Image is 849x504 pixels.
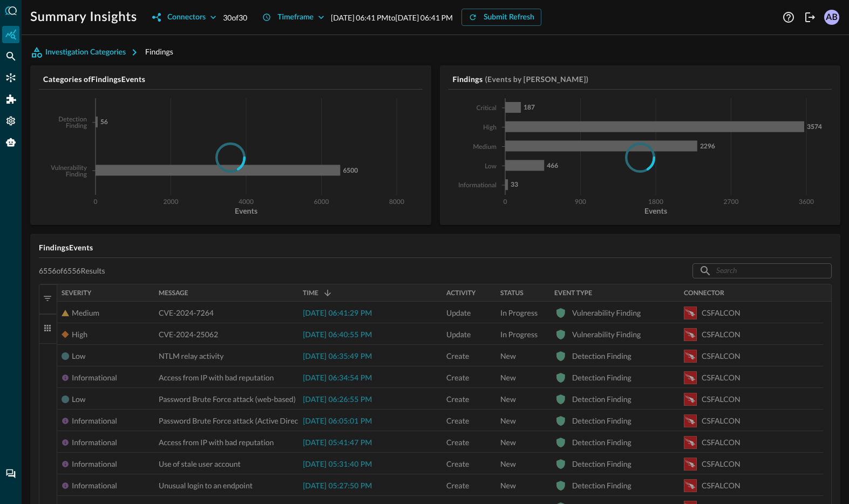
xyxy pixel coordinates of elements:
h5: (Events by [PERSON_NAME]) [485,74,588,85]
button: Help [780,9,797,26]
div: Submit Refresh [484,11,534,24]
p: 6556 of 6556 Results [39,266,105,276]
button: Submit Refresh [461,9,541,26]
div: Timeframe [277,11,314,24]
div: AB [824,10,839,25]
span: Findings [145,47,173,56]
h5: Findings [453,74,483,85]
button: Timeframe [256,9,331,26]
div: Summary Insights [2,26,19,43]
div: Chat [2,465,19,482]
h5: Categories of Findings Events [43,74,423,85]
div: Settings [2,112,19,130]
button: Connectors [146,9,223,26]
button: Investigation Categories [30,44,145,61]
h1: Summary Insights [30,9,137,26]
div: Federated Search [2,47,19,65]
div: Query Agent [2,134,19,151]
div: Connectors [167,11,206,24]
input: Search [716,261,807,281]
p: 30 of 30 [223,12,247,23]
button: Logout [802,9,819,26]
h5: Findings Events [39,242,832,253]
div: Connectors [2,69,19,86]
div: Addons [3,91,20,108]
p: [DATE] 06:41 PM to [DATE] 06:41 PM [331,12,453,23]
